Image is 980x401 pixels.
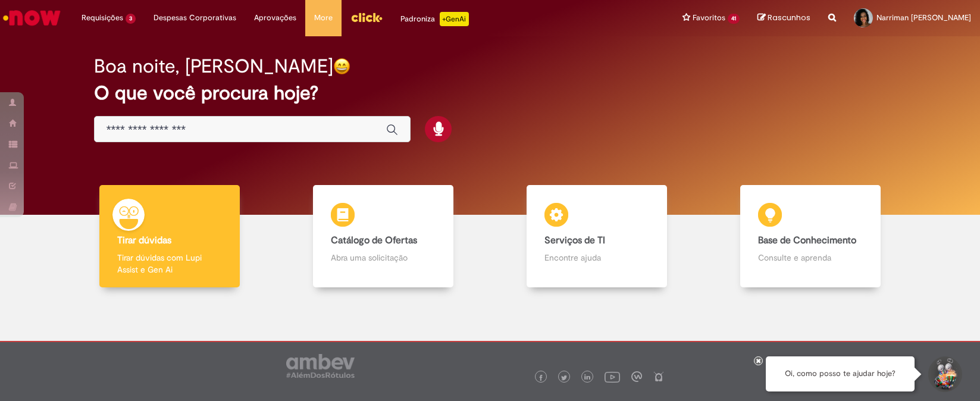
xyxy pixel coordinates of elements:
b: Catálogo de Ofertas [331,234,417,246]
h2: O que você procura hoje? [94,83,887,104]
img: logo_footer_ambev_rotulo_gray.png [286,354,355,378]
p: +GenAi [440,12,469,26]
span: Aprovações [254,12,296,24]
a: Rascunhos [757,12,810,24]
b: Base de Conhecimento [758,234,856,246]
img: ServiceNow [1,6,62,30]
span: 3 [126,14,136,24]
img: logo_footer_youtube.png [605,369,620,384]
img: logo_footer_twitter.png [561,375,567,381]
button: Iniciar Conversa de Suporte [926,356,962,392]
div: Padroniza [400,12,469,26]
img: happy-face.png [333,58,350,75]
span: Rascunhos [768,12,810,23]
span: More [314,12,333,24]
p: Consulte e aprenda [758,252,863,264]
div: Oi, como posso te ajudar hoje? [766,356,915,391]
img: logo_footer_linkedin.png [584,374,590,381]
a: Catálogo de Ofertas Abra uma solicitação [276,185,490,288]
a: Tirar dúvidas Tirar dúvidas com Lupi Assist e Gen Ai [62,185,276,288]
img: logo_footer_workplace.png [631,371,642,382]
img: logo_footer_facebook.png [538,375,544,381]
span: Requisições [82,12,123,24]
span: Narriman [PERSON_NAME] [876,12,971,23]
h2: Boa noite, [PERSON_NAME] [94,56,333,77]
b: Serviços de TI [544,234,605,246]
a: Serviços de TI Encontre ajuda [490,185,704,288]
a: Base de Conhecimento Consulte e aprenda [704,185,918,288]
p: Encontre ajuda [544,252,649,264]
span: Despesas Corporativas [154,12,236,24]
img: click_logo_yellow_360x200.png [350,8,383,26]
b: Tirar dúvidas [117,234,171,246]
p: Abra uma solicitação [331,252,436,264]
p: Tirar dúvidas com Lupi Assist e Gen Ai [117,252,222,275]
span: Favoritos [693,12,725,24]
img: logo_footer_naosei.png [653,371,664,382]
span: 41 [728,14,740,24]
